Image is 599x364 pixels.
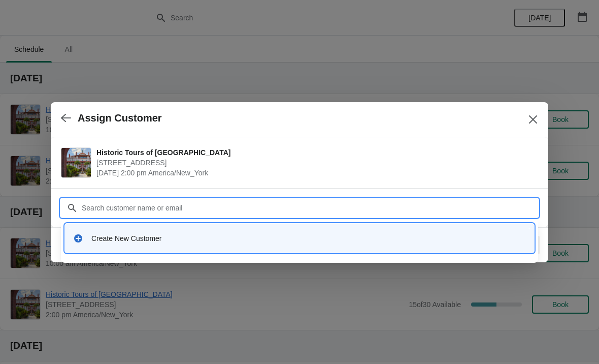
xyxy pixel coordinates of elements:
[96,158,533,168] span: [STREET_ADDRESS]
[91,233,526,244] div: Create New Customer
[61,148,91,177] img: Historic Tours of Flagler College | 74 King Street, St. Augustine, FL, USA | October 7 | 2:00 pm ...
[78,112,162,124] h2: Assign Customer
[96,168,533,178] span: [DATE] 2:00 pm America/New_York
[96,147,533,158] span: Historic Tours of [GEOGRAPHIC_DATA]
[524,110,542,129] button: Close
[81,199,538,217] input: Search customer name or email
